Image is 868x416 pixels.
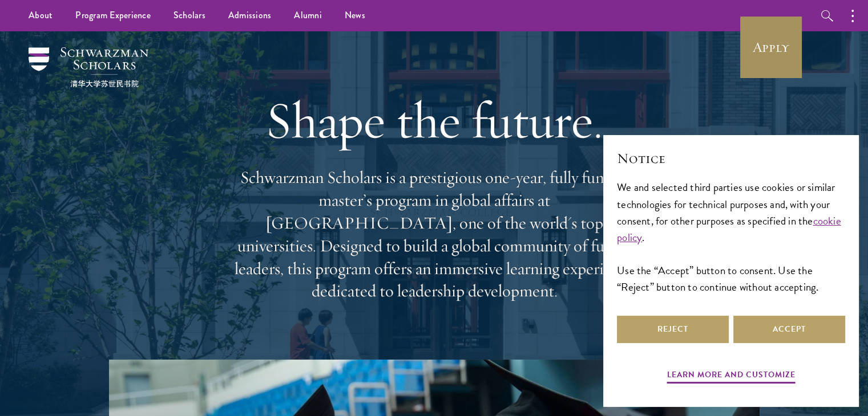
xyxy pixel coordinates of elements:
p: Schwarzman Scholars is a prestigious one-year, fully funded master’s program in global affairs at... [229,166,640,303]
h1: Shape the future. [229,88,640,152]
button: Accept [733,316,845,343]
a: cookie policy [617,213,841,246]
h2: Notice [617,149,845,168]
div: We and selected third parties use cookies or similar technologies for technical purposes and, wit... [617,179,845,295]
button: Learn more and customize [667,368,796,385]
img: Schwarzman Scholars [29,47,148,87]
button: Reject [617,316,729,343]
a: Apply [739,15,803,79]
